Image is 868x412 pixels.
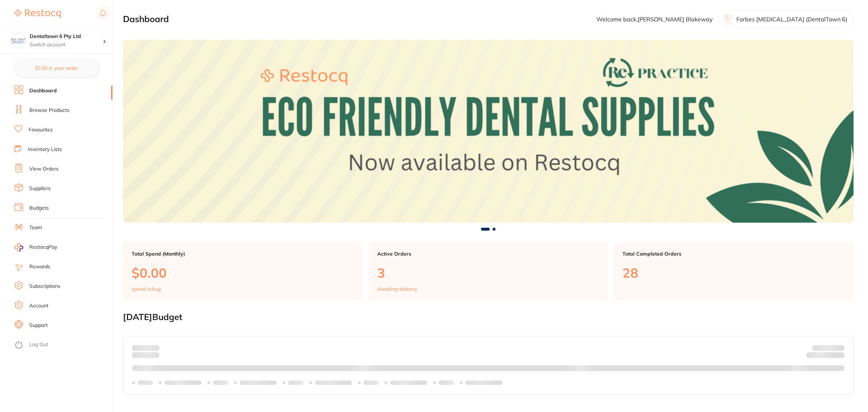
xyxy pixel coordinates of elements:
strong: $0.00 [832,353,844,360]
p: Labels [288,380,303,386]
a: Dashboard [29,87,57,94]
p: Labels extended [390,380,427,386]
strong: $0.00 [147,345,159,351]
p: Labels extended [165,380,201,386]
a: Subscriptions [29,283,60,290]
p: Spent: [132,345,159,351]
p: Labels [363,380,379,386]
a: View Orders [29,165,59,173]
a: Rewards [29,263,50,270]
p: Total Spend (Monthly) [132,251,354,257]
img: Restocq Logo [14,9,61,18]
p: Labels extended [240,380,277,386]
a: Support [29,322,48,329]
img: Dashboard [123,40,854,223]
p: Labels extended [465,380,502,386]
p: 28 [622,265,845,280]
button: $0.00 in your order [14,59,98,77]
p: Labels [138,380,153,386]
h2: [DATE] Budget [123,312,854,322]
h4: Dentaltown 6 Pty Ltd [30,33,103,40]
a: Restocq Logo [14,5,61,22]
p: $0.00 [132,265,354,280]
h2: Dashboard [123,14,169,24]
img: Dentaltown 6 Pty Ltd [11,33,26,48]
p: Budget: [812,345,844,351]
a: Total Completed Orders28 [614,242,854,301]
button: Log Out [14,339,110,351]
a: Active Orders3Awaiting delivery [369,242,608,301]
p: Active Orders [377,251,600,257]
a: Log Out [29,341,48,348]
p: Remaining: [806,351,844,360]
a: Inventory Lists [28,146,62,153]
p: Awaiting delivery [377,286,417,292]
a: RestocqPay [14,243,57,252]
p: spend in Aug [132,286,161,292]
a: Budgets [29,205,49,212]
strong: $NaN [830,345,844,351]
p: 3 [377,265,600,280]
a: Favourites [29,126,53,134]
p: Forbes [MEDICAL_DATA] (DentalTown 6) [736,16,847,22]
img: RestocqPay [14,243,23,252]
a: Browse Products [29,107,69,114]
span: RestocqPay [29,244,57,251]
p: month [132,351,159,360]
p: Total Completed Orders [622,251,845,257]
a: Suppliers [29,185,51,192]
a: Total Spend (Monthly)$0.00spend inAug [123,242,363,301]
p: Labels extended [315,380,352,386]
p: Labels [439,380,454,386]
p: Labels [213,380,228,386]
p: Welcome back, [PERSON_NAME] Blakeway [596,16,713,22]
a: Team [29,224,42,231]
p: Switch account [30,41,103,49]
a: Account [29,302,48,310]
